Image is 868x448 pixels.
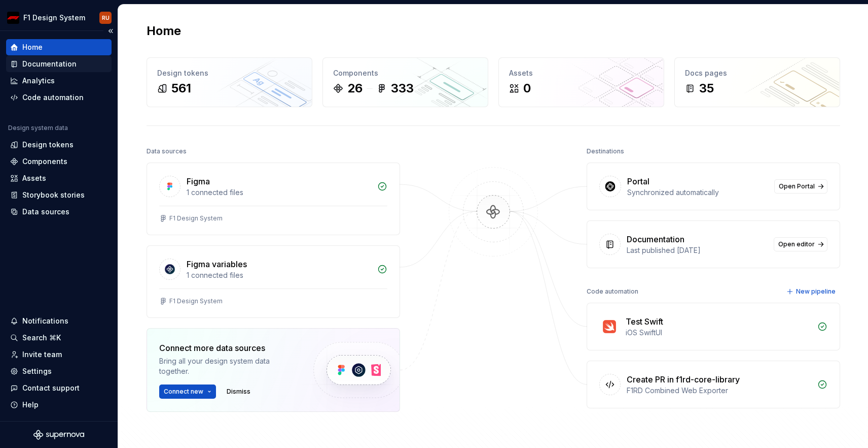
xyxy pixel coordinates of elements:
div: Notifications [22,316,68,326]
div: F1 Design System [169,297,223,305]
button: Contact support [6,380,112,396]
div: Docs pages [685,68,829,78]
div: Design tokens [22,140,74,150]
button: Dismiss [222,385,255,399]
div: Contact support [22,383,80,393]
div: Test Swift [626,315,663,328]
a: Figma variables1 connected filesF1 Design System [147,245,400,318]
div: Help [22,400,39,410]
div: Invite team [22,349,62,360]
a: Invite team [6,346,112,363]
div: F1 Design System [169,214,223,222]
a: Components [6,153,112,170]
a: Figma1 connected filesF1 Design System [147,163,400,235]
div: F1RD Combined Web Exporter [627,386,811,396]
a: Storybook stories [6,187,112,203]
a: Open Portal [774,179,827,194]
a: Design tokens [6,137,112,153]
a: Home [6,39,112,55]
button: Search ⌘K [6,330,112,346]
button: Help [6,397,112,413]
span: Open Portal [779,182,815,190]
div: Search ⌘K [22,333,61,343]
div: Portal [627,175,649,187]
h2: Home [147,23,181,39]
div: Create PR in f1rd-core-library [627,373,740,386]
span: New pipeline [796,287,836,296]
div: Data sources [22,207,69,217]
a: Design tokens561 [147,57,312,107]
a: Open editor [774,237,827,251]
div: Components [22,156,67,167]
a: Components26333 [322,57,488,107]
div: Home [22,42,43,52]
a: Documentation [6,56,112,72]
div: Design tokens [157,68,302,78]
div: Assets [509,68,654,78]
button: Collapse sidebar [103,24,118,38]
a: Data sources [6,204,112,220]
div: Assets [22,173,46,183]
div: Documentation [627,233,684,245]
div: Code automation [22,92,84,103]
div: Connect more data sources [159,342,296,354]
a: Code automation [6,89,112,106]
div: 1 connected files [187,270,371,280]
span: Dismiss [227,388,250,396]
button: F1 Design SystemRU [2,7,116,28]
div: Figma [187,175,210,187]
div: 35 [699,80,714,97]
div: 26 [347,80,363,97]
div: Code automation [587,284,638,299]
div: 0 [523,80,531,97]
a: Assets0 [498,57,664,107]
span: Connect new [164,388,203,396]
button: New pipeline [783,284,840,299]
a: Analytics [6,73,112,89]
button: Connect new [159,385,216,399]
div: Components [333,68,478,78]
button: Notifications [6,313,112,329]
div: Last published [DATE] [627,245,768,255]
div: Design system data [8,124,68,132]
div: Settings [22,366,52,376]
div: RU [102,14,110,22]
div: 561 [171,80,191,97]
div: 333 [391,80,414,97]
a: Settings [6,363,112,379]
a: Assets [6,170,112,186]
div: Destinations [587,144,624,158]
svg: Supernova Logo [33,430,84,440]
div: iOS SwiftUI [626,328,811,338]
div: Data sources [147,144,187,158]
div: Analytics [22,76,55,86]
div: Bring all your design system data together. [159,356,296,376]
div: Figma variables [187,258,247,270]
a: Docs pages35 [674,57,840,107]
img: c8f40afb-e0f1-40b1-98b2-071a2e9e4f46.png [7,12,19,24]
div: 1 connected files [187,187,371,198]
span: Open editor [778,240,815,248]
div: Storybook stories [22,190,85,200]
div: F1 Design System [23,13,85,23]
div: Synchronized automatically [627,187,768,198]
div: Documentation [22,59,77,69]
